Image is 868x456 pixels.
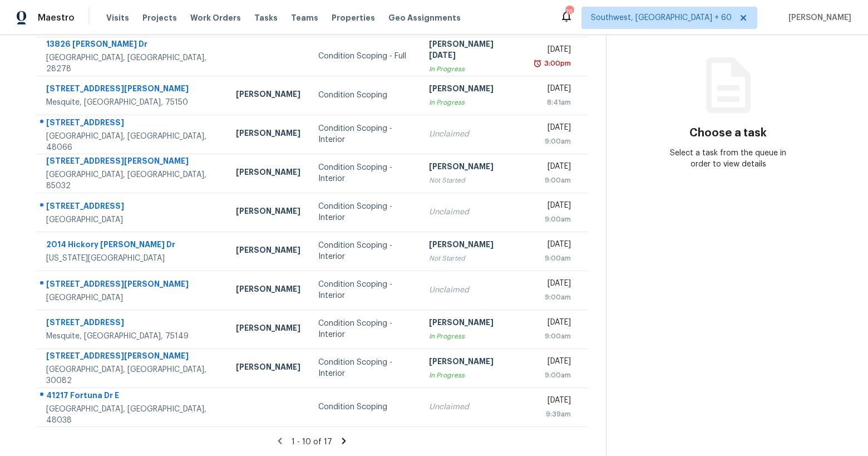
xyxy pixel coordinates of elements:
div: 8:41am [534,97,571,108]
div: [DATE] [534,239,571,253]
div: Condition Scoping - Interior [318,279,411,301]
div: [DATE] [534,200,571,214]
span: [PERSON_NAME] [784,12,851,23]
div: [DATE] [534,395,571,409]
div: 41217 Fortuna Dr E [46,390,218,404]
div: [DATE] [534,44,571,58]
div: [PERSON_NAME] [236,322,300,336]
div: Condition Scoping [318,401,411,413]
div: [PERSON_NAME] [429,317,516,331]
div: [DATE] [534,278,571,292]
div: [PERSON_NAME] [236,361,300,375]
div: Not Started [429,175,516,186]
div: [PERSON_NAME] [429,161,516,175]
div: 768 [565,7,573,18]
div: [STREET_ADDRESS][PERSON_NAME] [46,155,218,169]
span: Tasks [254,14,278,22]
div: [GEOGRAPHIC_DATA], [GEOGRAPHIC_DATA], 48066 [46,131,218,153]
span: Southwest, [GEOGRAPHIC_DATA] + 60 [591,12,732,23]
div: [GEOGRAPHIC_DATA], [GEOGRAPHIC_DATA], 85032 [46,169,218,192]
div: [STREET_ADDRESS][PERSON_NAME] [46,278,218,292]
div: 9:00am [534,370,571,381]
div: Select a task from the queue in order to view details [667,148,789,170]
div: [PERSON_NAME] [236,283,300,297]
span: Maestro [38,12,75,23]
div: 9:00am [534,331,571,342]
div: 9:00am [534,136,571,147]
span: Geo Assignments [388,12,461,23]
div: 9:00am [534,253,571,264]
div: [GEOGRAPHIC_DATA], [GEOGRAPHIC_DATA], 48038 [46,404,218,426]
div: In Progress [429,331,516,342]
div: Condition Scoping [318,90,411,101]
img: Overdue Alarm Icon [533,58,542,69]
div: 9:00am [534,292,571,303]
span: Visits [106,12,129,23]
div: In Progress [429,370,516,381]
span: Teams [291,12,318,23]
div: Unclaimed [429,401,516,413]
div: Condition Scoping - Interior [318,162,411,184]
div: [STREET_ADDRESS][PERSON_NAME] [46,350,218,364]
div: Unclaimed [429,285,516,296]
div: [GEOGRAPHIC_DATA], [GEOGRAPHIC_DATA], 30082 [46,364,218,386]
span: Properties [332,12,375,23]
div: Not Started [429,253,516,264]
div: [DATE] [534,161,571,175]
div: In Progress [429,97,516,108]
div: Mesquite, [GEOGRAPHIC_DATA], 75149 [46,331,218,342]
div: [DATE] [534,83,571,97]
div: 9:00am [534,175,571,186]
div: Mesquite, [GEOGRAPHIC_DATA], 75150 [46,97,218,108]
div: Condition Scoping - Full [318,51,411,62]
div: Condition Scoping - Interior [318,201,411,223]
div: [PERSON_NAME][DATE] [429,38,516,63]
div: Condition Scoping - Interior [318,123,411,145]
div: [PERSON_NAME] [429,356,516,370]
div: [US_STATE][GEOGRAPHIC_DATA] [46,253,218,264]
div: [PERSON_NAME] [236,166,300,180]
h3: Choose a task [689,128,767,139]
div: [STREET_ADDRESS] [46,317,218,331]
div: 13826 [PERSON_NAME] Dr [46,38,218,52]
span: Work Orders [190,12,241,23]
div: [PERSON_NAME] [236,128,300,141]
div: [PERSON_NAME] [236,244,300,258]
span: 1 - 10 of 17 [292,438,332,446]
div: [GEOGRAPHIC_DATA] [46,292,218,303]
div: Unclaimed [429,207,516,218]
div: [STREET_ADDRESS] [46,200,218,214]
div: 2014 Hickory [PERSON_NAME] Dr [46,239,218,253]
div: [GEOGRAPHIC_DATA] [46,214,218,225]
div: Condition Scoping - Interior [318,318,411,340]
div: [PERSON_NAME] [429,239,516,253]
div: [PERSON_NAME] [236,205,300,219]
div: [PERSON_NAME] [236,89,300,102]
div: 9:39am [534,409,571,420]
div: [GEOGRAPHIC_DATA], [GEOGRAPHIC_DATA], 28278 [46,52,218,75]
div: 9:00am [534,214,571,225]
div: Condition Scoping - Interior [318,240,411,262]
div: Unclaimed [429,129,516,140]
div: [DATE] [534,317,571,331]
span: Projects [142,12,177,23]
div: Condition Scoping - Interior [318,357,411,379]
div: In Progress [429,63,516,75]
div: [DATE] [534,356,571,370]
div: [DATE] [534,122,571,136]
div: [PERSON_NAME] [429,83,516,97]
div: 3:00pm [542,58,571,69]
div: [STREET_ADDRESS] [46,117,218,131]
div: [STREET_ADDRESS][PERSON_NAME] [46,83,218,97]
